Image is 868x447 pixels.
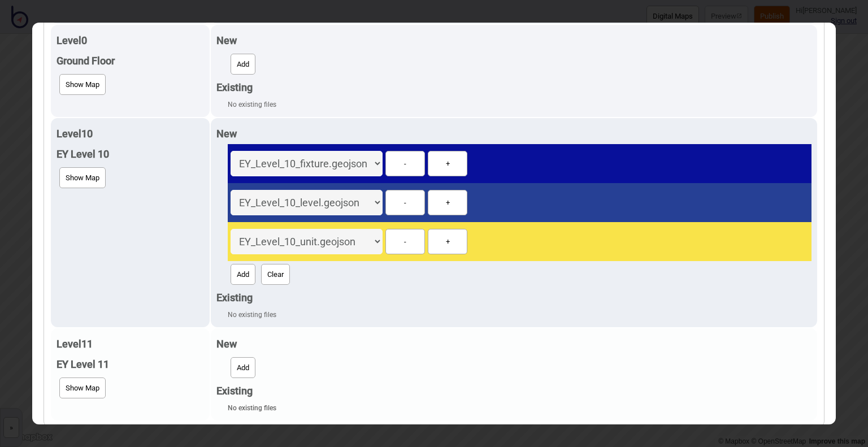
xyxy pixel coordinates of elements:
[231,54,255,75] button: Add
[428,229,467,254] button: +
[231,357,255,378] button: Add
[57,144,204,164] div: EY Level 10
[428,190,467,215] button: +
[385,190,425,215] button: -
[57,31,204,51] div: Level 0
[228,401,811,415] div: No existing files
[216,81,253,93] strong: Existing
[228,98,811,111] div: No existing files
[57,334,204,354] div: Level 11
[216,128,237,140] strong: New
[57,124,204,144] div: Level 10
[385,151,425,176] button: -
[216,385,253,397] strong: Existing
[216,34,237,46] strong: New
[216,292,253,303] strong: Existing
[428,151,467,176] button: +
[59,74,106,95] button: Show Map
[59,167,106,188] button: Show Map
[385,229,425,254] button: -
[66,173,99,182] span: Show Map
[57,51,204,71] div: Ground Floor
[57,354,204,375] div: EY Level 11
[231,264,255,285] button: Add
[261,264,290,285] button: Clear
[66,80,99,89] span: Show Map
[59,377,106,398] button: Show Map
[228,308,811,322] div: No existing files
[66,384,99,392] span: Show Map
[216,338,237,350] strong: New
